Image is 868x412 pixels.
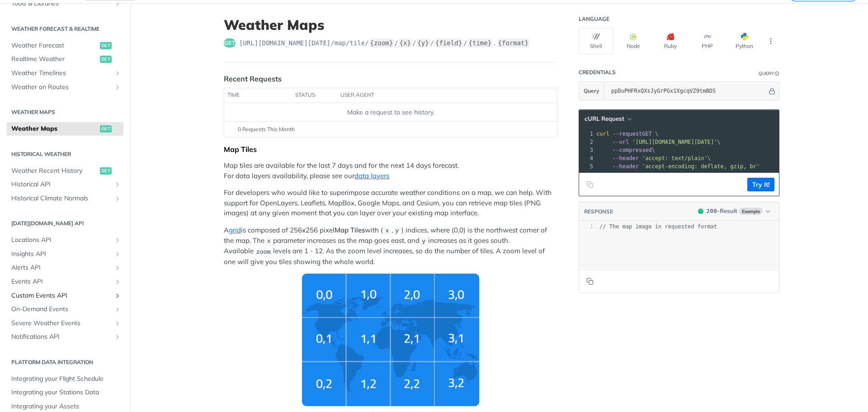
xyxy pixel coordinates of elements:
[422,238,425,245] span: y
[596,147,655,153] span: \
[11,291,112,300] span: Custom Events API
[7,219,123,227] h2: [DATE][DOMAIN_NAME] API
[7,192,123,205] a: Historical Climate NormalsShow subpages for Historical Climate Normals
[584,275,596,288] button: Copy to clipboard
[775,71,779,76] i: Information
[739,208,763,215] span: Example
[337,88,539,103] th: user agent
[7,317,123,330] a: Severe Weather EventsShow subpages for Severe Weather Events
[767,37,775,45] svg: More ellipsis
[114,278,121,285] button: Show subpages for Events API
[707,207,737,216] div: - Result
[238,125,295,133] span: 0 Requests This Month
[596,131,658,137] span: GET \
[11,250,112,259] span: Insights API
[100,167,112,175] span: get
[114,320,121,327] button: Show subpages for Severe Weather Events
[224,38,236,47] span: get
[690,28,725,54] button: PHP
[369,38,394,47] label: {zoom}
[727,28,762,54] button: Python
[224,145,557,154] div: Map Tiles
[239,38,530,47] span: https://api.tomorrow.io/v4/map/tile/{zoom}/{x}/{y}/{field}/{time}.{format}
[11,388,121,397] span: Integrating your Stations Data
[302,274,479,406] img: weather-grid-map.png
[228,108,553,117] div: Make a request to see history.
[613,163,639,170] span: --header
[7,150,123,158] h2: Historical Weather
[579,82,604,100] button: Query
[224,17,557,33] h1: Weather Maps
[114,70,121,77] button: Show subpages for Weather Timelines
[7,122,123,136] a: Weather Mapsget
[607,82,767,100] input: apikey
[434,38,463,47] label: {field}
[584,207,613,216] button: RESPONSE
[764,34,778,48] button: More Languages
[100,42,112,49] span: get
[579,146,594,154] div: 3
[579,69,616,76] div: Credentials
[7,358,123,366] h2: Platform DATA integration
[468,38,493,47] label: {time}
[579,15,609,23] div: Language
[100,125,112,133] span: get
[693,207,774,216] button: 200200-ResultExample
[114,84,121,91] button: Show subpages for Weather on Routes
[114,251,121,258] button: Show subpages for Insights API
[11,180,112,189] span: Historical API
[7,178,123,191] a: Historical APIShow subpages for Historical API
[642,155,708,161] span: 'accept: text/plain'
[584,87,599,95] span: Query
[613,131,642,137] span: --request
[579,162,594,170] div: 5
[632,139,717,145] span: '[URL][DOMAIN_NAME][DATE]'
[707,208,717,214] span: 200
[224,88,292,103] th: time
[114,181,121,188] button: Show subpages for Historical API
[759,70,774,77] div: Query
[7,247,123,261] a: Insights APIShow subpages for Insights API
[759,70,779,77] div: QueryInformation
[581,114,634,123] button: cURL Request
[599,223,717,230] span: // The map image in requested format
[399,38,412,47] label: {x}
[596,139,721,145] span: \
[613,139,629,145] span: --url
[747,178,774,191] button: Try It!
[11,236,112,245] span: Locations API
[114,306,121,313] button: Show subpages for On-Demand Events
[11,124,98,133] span: Weather Maps
[7,25,123,33] h2: Weather Forecast & realtime
[100,56,112,63] span: get
[7,164,123,178] a: Weather Recent Historyget
[114,195,121,202] button: Show subpages for Historical Climate Normals
[7,39,123,52] a: Weather Forecastget
[7,108,123,116] h2: Weather Maps
[698,208,703,214] span: 200
[11,166,98,175] span: Weather Recent History
[416,38,429,47] label: {y}
[7,66,123,80] a: Weather TimelinesShow subpages for Weather Timelines
[7,52,123,66] a: Realtime Weatherget
[256,248,270,255] span: zoom
[385,227,389,234] span: x
[7,261,123,275] a: Alerts APIShow subpages for Alerts API
[114,292,121,299] button: Show subpages for Custom Events API
[579,130,594,138] div: 1
[114,237,121,244] button: Show subpages for Locations API
[579,154,594,162] div: 4
[7,233,123,247] a: Locations APIShow subpages for Locations API
[11,41,98,50] span: Weather Forecast
[596,131,609,137] span: curl
[354,171,389,180] a: data layers
[267,238,270,245] span: x
[497,38,529,47] label: {format}
[395,227,399,234] span: y
[613,155,639,161] span: --header
[224,161,557,181] p: Map tiles are available for the last 7 days and for the next 14 days forecast. For data layers av...
[584,178,596,191] button: Copy to clipboard
[11,374,121,384] span: Integrating your Flight Schedule
[579,223,593,231] div: 1
[7,275,123,289] a: Events APIShow subpages for Events API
